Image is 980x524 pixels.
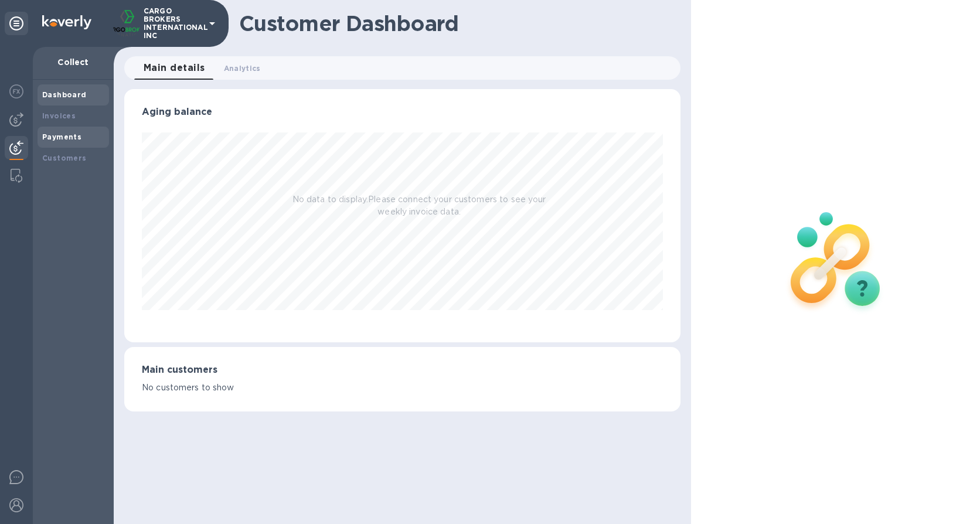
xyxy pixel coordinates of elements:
h3: Aging balance [142,107,663,118]
p: CARGO BROKERS INTERNATIONAL INC [144,7,202,40]
img: Foreign exchange [9,84,23,98]
div: Unpin categories [5,12,28,35]
b: Customers [42,154,87,162]
p: No customers to show [142,382,663,394]
span: Main details [144,60,205,76]
span: Analytics [224,62,261,74]
h3: Main customers [142,365,663,376]
p: Collect [42,56,104,68]
h1: Customer Dashboard [239,11,672,36]
b: Invoices [42,111,76,120]
b: Dashboard [42,90,87,99]
b: Payments [42,132,81,141]
img: Logo [42,15,91,29]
